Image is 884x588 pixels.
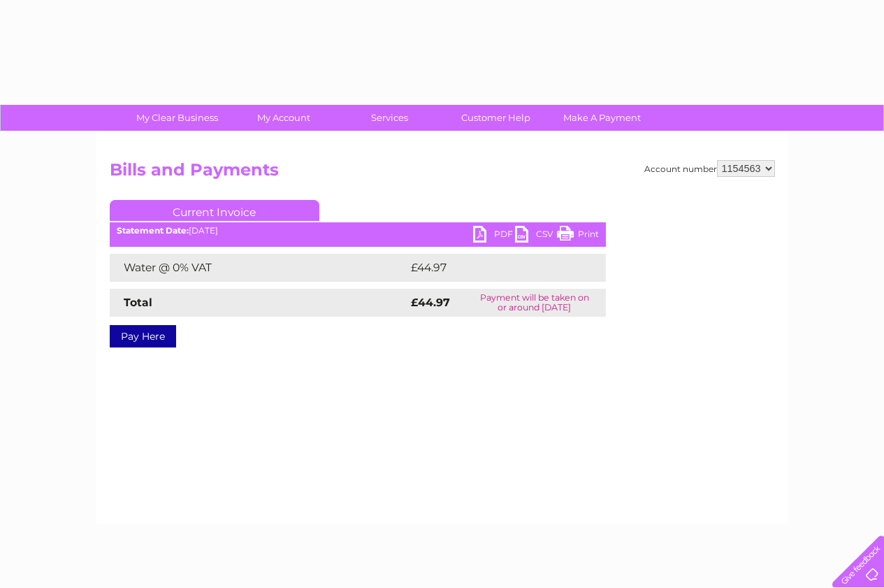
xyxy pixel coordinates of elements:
td: Water @ 0% VAT [110,254,407,282]
strong: £44.97 [411,296,450,309]
div: Account number [644,160,775,177]
a: Customer Help [438,105,553,131]
a: Pay Here [110,325,176,347]
a: My Clear Business [119,105,235,131]
td: £44.97 [407,254,578,282]
h2: Bills and Payments [110,160,775,187]
b: Statement Date: [117,225,189,236]
a: Print [557,226,599,246]
a: PDF [473,226,515,246]
a: CSV [515,226,557,246]
a: My Account [226,105,341,131]
td: Payment will be taken on or around [DATE] [463,289,605,317]
strong: Total [124,296,152,309]
a: Services [332,105,447,131]
a: Make A Payment [544,105,660,131]
a: Current Invoice [110,200,319,221]
div: [DATE] [110,226,606,236]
